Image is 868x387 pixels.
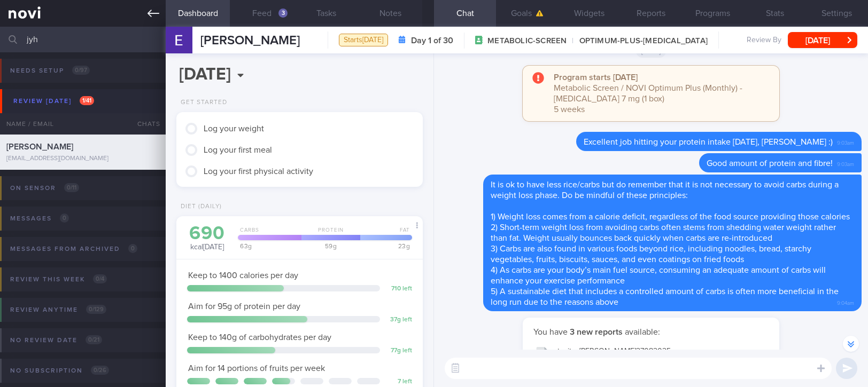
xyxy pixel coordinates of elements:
span: Good amount of protein and fibre! [707,159,833,168]
span: 1 / 41 [80,96,94,105]
div: 3 [278,9,288,18]
strong: 3 new reports [568,328,625,336]
div: Needs setup [7,64,92,78]
span: 0 / 129 [86,305,106,314]
span: 2) Short-term weight loss from avoiding carbs often stems from shedding water weight rather than ... [491,223,836,242]
p: You have available: [533,327,769,337]
span: It is ok to have less rice/carbs but do remember that it is not necessary to avoid carbs during a... [491,180,839,200]
div: 710 left [385,285,412,293]
div: Starts [DATE] [339,34,388,47]
div: Get Started [176,99,227,107]
div: Messages from Archived [7,242,140,256]
div: Protein [298,227,361,240]
div: Diet (Daily) [176,203,222,211]
button: tanita_[PERSON_NAME]27082025 [528,340,774,374]
span: 0 [60,214,69,223]
span: [PERSON_NAME] [200,34,300,47]
span: 9:03am [837,137,854,147]
div: Review [DATE] [11,94,97,108]
div: Review this week [7,272,110,287]
div: 23 g [357,243,412,249]
div: Fat [357,227,412,240]
span: 9:04am [837,297,854,307]
div: On sensor [7,181,82,195]
div: 7 left [385,378,412,386]
span: 0 / 97 [72,66,90,75]
strong: Program starts [DATE] [554,73,638,82]
span: Aim for 14 portions of fruits per week [188,364,325,373]
div: 63 g [235,243,301,249]
span: 9:03am [837,158,854,168]
div: 77 g left [385,347,412,355]
span: 4) As carbs are your body’s main fuel source, consuming an adequate amount of carbs will enhance ... [491,266,826,285]
span: Aim for 95g of protein per day [188,302,300,311]
span: Keep to 1400 calories per day [188,271,298,280]
span: 0 / 11 [64,183,79,192]
span: 5 weeks [554,105,585,114]
div: Carbs [235,227,301,240]
div: [EMAIL_ADDRESS][DOMAIN_NAME] [6,155,159,163]
span: 0 / 21 [86,335,102,344]
div: No review date [7,333,105,347]
span: Metabolic Screen / NOVI Optimum Plus (Monthly) - [MEDICAL_DATA] 7 mg (1 box) [554,84,742,103]
div: Review anytime [7,303,109,317]
span: 0 / 26 [91,366,109,375]
span: 3) Carbs are also found in various foods beyond rice, including noodles, bread, starchy vegetable... [491,244,811,264]
div: Messages [7,211,72,226]
div: 59 g [298,243,361,249]
span: 1) Weight loss comes from a calorie deficit, regardless of the food source providing those calories [491,212,850,221]
span: Review By [747,36,781,45]
span: 0 / 4 [93,274,107,283]
span: 0 [128,244,137,253]
span: Keep to 140g of carbohydrates per day [188,333,331,342]
span: OPTIMUM-PLUS-[MEDICAL_DATA] [567,36,708,46]
div: kcal [DATE] [187,224,227,252]
div: No subscription [7,364,112,378]
span: Excellent job hitting your protein intake [DATE], [PERSON_NAME] :) [584,138,833,146]
button: [DATE] [788,32,857,48]
span: 5) A sustainable diet that includes a controlled amount of carbs is often more beneficial in the ... [491,287,839,306]
div: 37 g left [385,316,412,324]
strong: Day 1 of 30 [411,35,453,46]
span: [PERSON_NAME] [6,143,73,151]
div: 690 [187,224,227,243]
div: tanita_ [PERSON_NAME] 27082025 [557,347,769,368]
div: Chats [123,113,166,135]
span: METABOLIC-SCREEN [487,36,567,46]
